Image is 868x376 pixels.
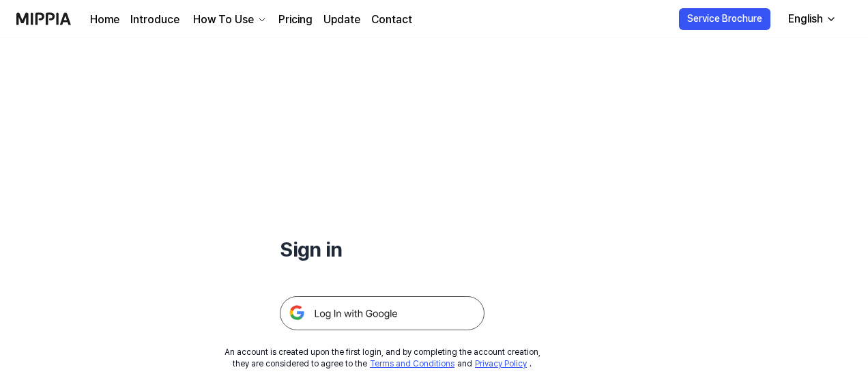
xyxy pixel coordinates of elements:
a: Terms and Conditions [370,359,454,368]
a: Home [90,12,119,28]
a: Privacy Policy [475,359,527,368]
button: Service Brochure [679,8,770,30]
div: An account is created upon the first login, and by completing the account creation, they are cons... [225,347,540,370]
a: Update [323,12,360,28]
div: English [785,11,826,27]
img: 구글 로그인 버튼 [280,296,484,330]
div: How To Use [190,12,257,28]
button: How To Use [190,12,267,28]
button: English [777,5,845,33]
a: Pricing [278,12,313,28]
a: Introduce [130,12,179,28]
a: Contact [371,12,412,28]
h1: Sign in [280,235,484,263]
